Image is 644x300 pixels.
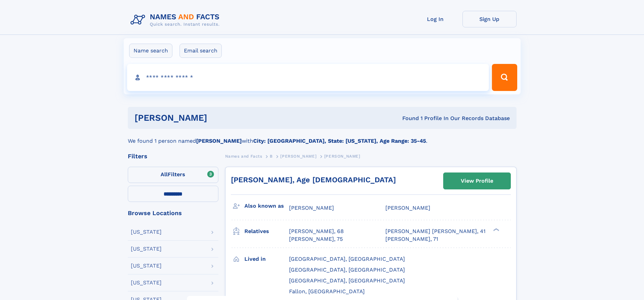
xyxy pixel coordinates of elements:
[131,229,162,235] div: [US_STATE]
[462,11,517,27] a: Sign Up
[135,114,305,122] h1: [PERSON_NAME]
[244,253,289,265] h3: Lived in
[244,226,289,237] h3: Relatives
[289,235,343,243] a: [PERSON_NAME], 75
[289,256,405,262] span: [GEOGRAPHIC_DATA], [GEOGRAPHIC_DATA]
[280,154,316,159] span: [PERSON_NAME]
[270,154,273,159] span: B
[270,152,273,160] a: B
[408,11,462,27] a: Log In
[461,173,493,189] div: View Profile
[127,64,489,91] input: search input
[253,138,426,144] b: City: [GEOGRAPHIC_DATA], State: [US_STATE], Age Range: 35-45
[131,263,162,269] div: [US_STATE]
[244,200,289,212] h3: Also known as
[492,64,517,91] button: Search Button
[289,288,365,295] span: Fallon, [GEOGRAPHIC_DATA]
[444,173,510,189] a: View Profile
[128,11,225,29] img: Logo Names and Facts
[385,205,430,211] span: [PERSON_NAME]
[385,235,438,243] a: [PERSON_NAME], 71
[128,129,517,145] div: We found 1 person named with .
[131,280,162,285] div: [US_STATE]
[128,153,218,159] div: Filters
[196,138,242,144] b: [PERSON_NAME]
[128,167,218,183] label: Filters
[231,176,396,184] a: [PERSON_NAME], Age [DEMOGRAPHIC_DATA]
[305,115,510,122] div: Found 1 Profile In Our Records Database
[492,228,500,232] div: ❯
[385,228,485,235] a: [PERSON_NAME] [PERSON_NAME], 41
[128,210,218,216] div: Browse Locations
[289,277,405,284] span: [GEOGRAPHIC_DATA], [GEOGRAPHIC_DATA]
[289,228,344,235] a: [PERSON_NAME], 68
[289,205,334,211] span: [PERSON_NAME]
[180,44,222,58] label: Email search
[131,246,162,252] div: [US_STATE]
[289,267,405,273] span: [GEOGRAPHIC_DATA], [GEOGRAPHIC_DATA]
[324,154,360,159] span: [PERSON_NAME]
[280,152,316,160] a: [PERSON_NAME]
[225,152,262,160] a: Names and Facts
[129,44,172,58] label: Name search
[161,171,168,178] span: All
